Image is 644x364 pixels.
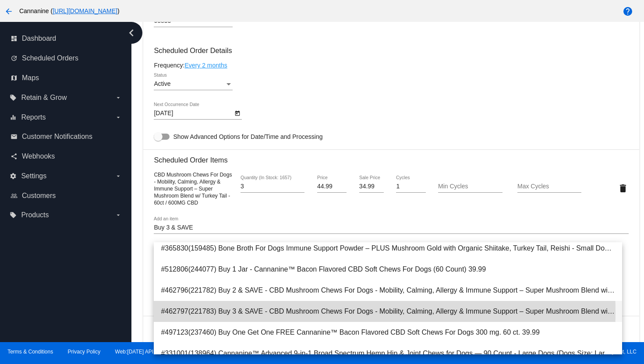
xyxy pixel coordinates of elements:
[68,349,101,355] a: Privacy Policy
[11,74,18,81] i: map
[11,133,18,140] i: email
[115,173,122,180] i: arrow_drop_down
[11,32,122,46] a: dashboard Dashboard
[22,35,56,42] span: Dashboard
[161,322,615,343] span: #497123(237460) Buy One Get One FREE Cannanine™ Bacon Flavored CBD Soft Chews For Dogs 300 mg. 60...
[11,189,122,203] a: people_outline Customers
[154,110,233,117] input: Next Occurrence Date
[618,183,628,194] mat-icon: delete
[11,35,18,42] i: dashboard
[359,183,384,190] input: Sale Price
[161,301,615,322] span: #462797(221783) Buy 3 & SAVE - CBD Mushroom Chews For Dogs - Mobility, Calming, Allergy & Immune ...
[154,80,170,87] span: Active
[173,132,322,141] span: Show Advanced Options for Date/Time and Processing
[115,94,122,101] i: arrow_drop_down
[11,51,122,65] a: update Scheduled Orders
[161,259,615,280] span: #512806(244077) Buy 1 Jar - Cannanine™ Bacon Flavored CBD Soft Chews For Dogs (60 Count) 39.99
[161,280,615,301] span: #462796(221782) Buy 2 & SAVE - CBD Mushroom Chews For Dogs - Mobility, Calming, Allergy & Immune ...
[21,113,46,121] span: Reports
[10,173,17,180] i: settings
[124,26,138,40] i: chevron_left
[10,212,17,219] i: local_offer
[21,94,67,102] span: Retain & Grow
[11,153,18,160] i: share
[21,211,49,219] span: Products
[396,183,425,190] input: Cycles
[161,343,615,364] span: #331001(138964) Cannanine™ Advanced 9-in-1 Broad Spectrum Hemp Hip & Joint Chews for Dogs — 90 Co...
[623,6,633,17] mat-icon: help
[154,224,628,231] input: Add an item
[10,94,17,101] i: local_offer
[11,130,122,144] a: email Customer Notifications
[154,46,628,55] h3: Scheduled Order Details
[7,349,53,355] a: Terms & Conditions
[22,133,92,141] span: Customer Notifications
[233,108,242,117] button: Open calendar
[10,114,17,121] i: equalizer
[21,172,46,180] span: Settings
[154,81,233,88] mat-select: Status
[22,54,78,62] span: Scheduled Orders
[517,183,581,190] input: Max Cycles
[438,183,502,190] input: Min Cycles
[11,71,122,85] a: map Maps
[115,114,122,121] i: arrow_drop_down
[22,192,56,200] span: Customers
[154,149,628,164] h3: Scheduled Order Items
[115,212,122,219] i: arrow_drop_down
[154,172,232,206] span: CBD Mushroom Chews For Dogs - Mobility, Calming, Allergy & Immune Support – Super Mushroom Blend ...
[11,55,18,62] i: update
[19,7,120,14] span: Cannanine ( )
[11,149,122,163] a: share Webhooks
[184,62,227,69] a: Every 2 months
[329,349,637,355] span: Copyright © 2024 QPilot, LLC
[317,183,347,190] input: Price
[4,6,14,17] mat-icon: arrow_back
[154,62,628,69] div: Frequency:
[115,349,195,355] a: Web:[DATE] API:2025.09.04.1242
[241,183,304,190] input: Quantity (In Stock: 1657)
[11,192,18,199] i: people_outline
[22,74,39,82] span: Maps
[53,7,117,14] a: [URL][DOMAIN_NAME]
[22,152,55,160] span: Webhooks
[161,238,615,259] span: #365830(159485) Bone Broth For Dogs Immune Support Powder – PLUS Mushroom Gold with Organic Shiit...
